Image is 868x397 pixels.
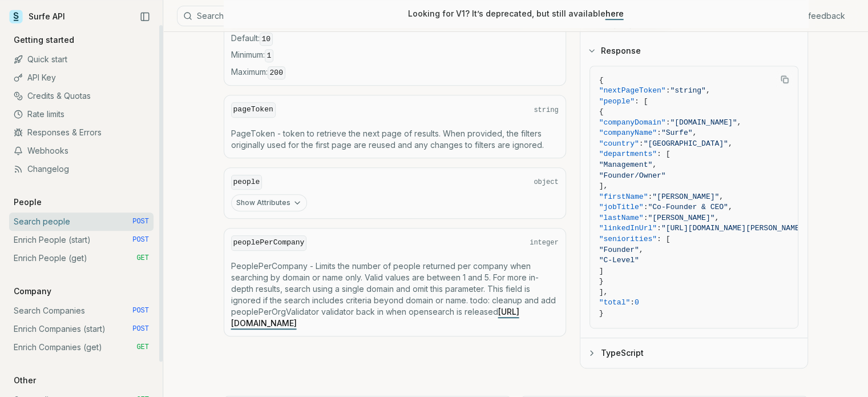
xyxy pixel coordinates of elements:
a: Credits & Quotas [9,87,154,105]
span: { [599,107,604,116]
span: ], [599,288,608,296]
span: { [599,76,604,85]
a: Search people POST [9,212,154,231]
span: "[PERSON_NAME]" [652,193,719,201]
p: PageToken - token to retrieve the next page of results. When provided, the filters originally use... [231,128,559,151]
span: } [599,309,604,318]
span: POST [132,306,149,315]
a: Enrich Companies (get) GET [9,338,154,356]
button: Collapse Sidebar [136,8,154,25]
span: : [ [657,235,670,243]
span: "[PERSON_NAME]" [648,214,714,222]
span: "[URL][DOMAIN_NAME][PERSON_NAME]" [661,224,808,232]
span: , [652,161,657,169]
code: people [231,175,263,190]
a: Surfe API [9,8,65,25]
a: Enrich People (start) POST [9,231,154,249]
span: , [639,246,644,254]
span: ], [599,182,608,190]
span: "Co-Founder & CEO" [648,203,728,211]
span: GET [136,343,149,352]
span: string [534,106,558,115]
span: "total" [599,298,631,307]
span: : [639,139,644,148]
span: : [657,129,661,137]
span: "lastName" [599,214,644,222]
p: Company [9,286,56,297]
span: "country" [599,139,639,148]
a: API Key [9,69,154,87]
span: , [728,203,733,211]
span: GET [136,254,149,263]
span: object [534,178,558,187]
span: : [666,86,671,95]
span: : [ [657,150,670,158]
span: } [599,277,604,286]
p: People [9,197,46,208]
span: : [644,203,648,211]
span: "linkedInUrl" [599,224,657,232]
span: 0 [635,298,639,307]
span: ] [599,267,604,275]
span: Minimum : [231,49,559,62]
span: , [706,86,710,95]
span: : [648,193,652,201]
span: , [714,214,719,222]
span: , [728,139,733,148]
button: SearchCtrlK [177,6,462,26]
span: integer [530,238,558,247]
div: Response [580,66,808,338]
span: , [737,118,741,127]
code: 1 [265,49,274,62]
span: "companyDomain" [599,118,666,127]
span: "Founder" [599,246,639,254]
span: "[GEOGRAPHIC_DATA]" [644,139,728,148]
span: POST [132,324,149,334]
p: Getting started [9,34,79,46]
span: "jobTitle" [599,203,644,211]
p: Looking for V1? It’s deprecated, but still available [408,8,624,19]
span: "string" [670,86,705,95]
a: Rate limits [9,105,154,123]
span: , [719,193,724,201]
code: 10 [260,33,273,46]
code: 200 [268,66,285,79]
button: TypeScript [580,338,808,368]
span: Maximum : [231,66,559,79]
span: "companyName" [599,129,657,137]
span: "[DOMAIN_NAME]" [670,118,737,127]
a: Search Companies POST [9,302,154,320]
span: : [ [635,97,648,106]
a: Changelog [9,160,154,178]
span: POST [132,235,149,244]
span: , [692,129,697,137]
code: peoplePerCompany [231,235,307,251]
span: "firstName" [599,193,648,201]
span: : [644,214,648,222]
a: Quick start [9,50,154,69]
span: "nextPageToken" [599,86,666,95]
p: PeoplePerCompany - Limits the number of people returned per company when searching by domain or n... [231,260,559,329]
span: POST [132,217,149,226]
span: "people" [599,97,635,106]
a: Responses & Errors [9,123,154,142]
span: "Management" [599,161,653,169]
span: : [657,224,661,232]
span: : [666,118,671,127]
button: Response [580,36,808,66]
a: here [605,9,624,18]
a: Give feedback [789,10,845,22]
a: Webhooks [9,142,154,160]
button: Show Attributes [231,194,307,211]
code: pageToken [231,102,276,118]
span: "C-Level" [599,256,639,264]
span: : [630,298,635,307]
button: Copy Text [776,71,793,88]
span: "Founder/Owner" [599,171,666,180]
span: "seniorities" [599,235,657,243]
p: Other [9,375,41,386]
a: Enrich People (get) GET [9,249,154,267]
span: Default : [231,33,559,45]
a: Enrich Companies (start) POST [9,320,154,338]
span: "Surfe" [661,129,693,137]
